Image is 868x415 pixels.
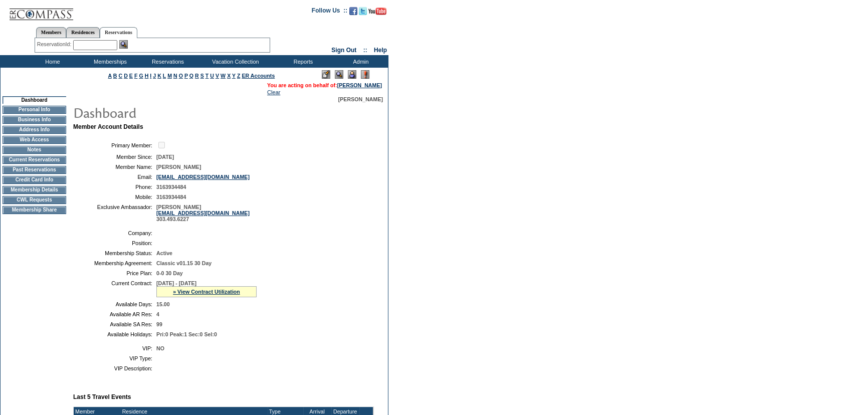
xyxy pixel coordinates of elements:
td: Exclusive Ambassador: [77,204,152,222]
a: Clear [267,89,280,95]
a: Residences [66,27,100,38]
span: 15.00 [156,301,170,307]
span: 0-0 30 Day [156,270,183,276]
a: Reservations [100,27,137,38]
td: Business Info [3,116,66,124]
span: Pri:0 Peak:1 Sec:0 Sel:0 [156,331,217,337]
span: [DATE] [156,154,174,160]
a: Help [374,47,387,54]
a: U [210,73,214,79]
td: Available Holidays: [77,331,152,337]
td: VIP Type: [77,355,152,361]
a: Members [36,27,67,38]
a: Become our fan on Facebook [349,10,357,16]
td: Current Reservations [3,156,66,164]
span: [DATE] - [DATE] [156,280,196,286]
a: M [167,73,172,79]
td: Available Days: [77,301,152,307]
img: Log Concern/Member Elevation [361,70,369,79]
span: [PERSON_NAME] [338,96,383,102]
td: Home [23,55,80,68]
td: Follow Us :: [312,6,347,18]
td: Member Since: [77,154,152,160]
img: View Mode [335,70,343,79]
span: :: [363,47,367,54]
span: NO [156,345,164,351]
td: Position: [77,240,152,246]
img: Subscribe to our YouTube Channel [368,8,386,15]
a: [PERSON_NAME] [337,82,382,88]
a: T [205,73,209,79]
a: K [157,73,161,79]
a: Follow us on Twitter [359,10,367,16]
a: L [163,73,166,79]
td: Reports [273,55,331,68]
td: Dashboard [3,96,66,104]
td: Credit Card Info [3,176,66,184]
td: Phone: [77,184,152,190]
td: Admin [331,55,388,68]
a: D [124,73,128,79]
a: O [179,73,183,79]
span: 3163934484 [156,194,186,200]
a: W [221,73,226,79]
a: Q [189,73,193,79]
td: Price Plan: [77,270,152,276]
a: ER Accounts [242,73,275,79]
td: Reservations [138,55,195,68]
span: 3163934484 [156,184,186,190]
div: ReservationId: [37,40,74,49]
td: Company: [77,230,152,236]
td: Membership Details [3,186,66,194]
td: Membership Status: [77,250,152,256]
a: X [227,73,231,79]
td: Web Access [3,136,66,144]
img: Follow us on Twitter [359,7,367,15]
a: F [134,73,138,79]
a: [EMAIL_ADDRESS][DOMAIN_NAME] [156,210,250,216]
a: A [108,73,112,79]
a: R [195,73,199,79]
a: N [173,73,177,79]
b: Member Account Details [73,123,143,130]
span: 99 [156,321,162,327]
td: Primary Member: [77,140,152,150]
td: Available SA Res: [77,321,152,327]
td: Memberships [80,55,138,68]
td: CWL Requests [3,196,66,204]
img: pgTtlDashboard.gif [73,102,273,122]
a: B [113,73,117,79]
a: Sign Out [331,47,356,54]
img: Reservation Search [119,40,128,49]
a: C [118,73,122,79]
span: You are acting on behalf of: [267,82,382,88]
td: Member Name: [77,164,152,170]
td: Address Info [3,126,66,134]
span: 4 [156,311,159,317]
td: Membership Agreement: [77,260,152,266]
span: Active [156,250,172,256]
img: Edit Mode [322,70,330,79]
a: H [145,73,149,79]
a: J [153,73,156,79]
a: V [215,73,219,79]
a: Subscribe to our YouTube Channel [368,10,386,16]
td: Mobile: [77,194,152,200]
img: Become our fan on Facebook [349,7,357,15]
td: Notes [3,146,66,154]
span: [PERSON_NAME] 303.493.6227 [156,204,250,222]
td: Current Contract: [77,280,152,297]
a: P [184,73,188,79]
b: Last 5 Travel Events [73,393,131,400]
td: VIP Description: [77,365,152,371]
td: Past Reservations [3,166,66,174]
td: VIP: [77,345,152,351]
span: [PERSON_NAME] [156,164,201,170]
a: S [200,73,204,79]
td: Personal Info [3,106,66,114]
a: Y [232,73,236,79]
a: E [129,73,133,79]
a: [EMAIL_ADDRESS][DOMAIN_NAME] [156,174,250,180]
a: » View Contract Utilization [173,289,240,295]
a: Z [237,73,241,79]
